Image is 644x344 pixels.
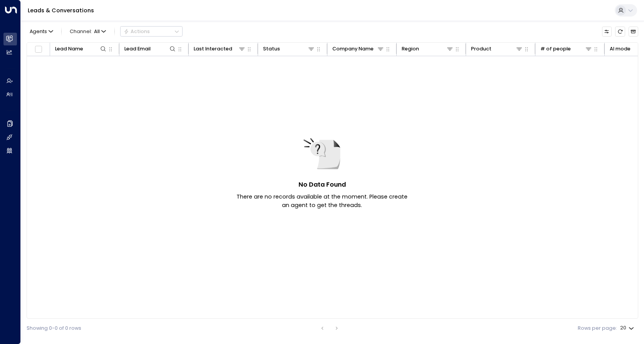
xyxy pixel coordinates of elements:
div: Button group with a nested menu [120,26,183,37]
h5: No Data Found [299,180,346,189]
div: Showing 0-0 of 0 rows [27,325,81,332]
div: Actions [124,28,150,35]
span: Channel: [67,27,109,36]
div: Region [402,45,454,53]
div: Lead Name [55,45,107,53]
div: Lead Email [124,45,151,53]
button: Channel:All [67,27,109,36]
div: Lead Name [55,45,83,53]
label: Rows per page: [578,325,617,332]
button: Customize [602,27,612,36]
span: All [94,29,100,34]
div: Last Interacted [194,45,246,53]
div: 20 [620,323,636,333]
p: There are no records available at the moment. Please create an agent to get the threads. [235,193,409,209]
div: Lead Email [124,45,177,53]
button: Agents [27,27,55,36]
div: Company Name [332,45,374,53]
span: Refresh [615,27,625,36]
div: Company Name [332,45,385,53]
div: Product [471,45,491,53]
div: Product [471,45,523,53]
a: Leads & Conversations [28,7,94,14]
span: Agents [30,29,47,34]
div: # of people [540,45,571,53]
div: Status [263,45,280,53]
button: Archived Leads [629,27,638,36]
span: Toggle select all [34,45,43,53]
div: # of people [540,45,593,53]
div: Last Interacted [194,45,232,53]
nav: pagination navigation [317,324,342,333]
div: Region [402,45,419,53]
button: Actions [120,26,183,37]
div: Status [263,45,315,53]
div: AI mode [610,45,631,53]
